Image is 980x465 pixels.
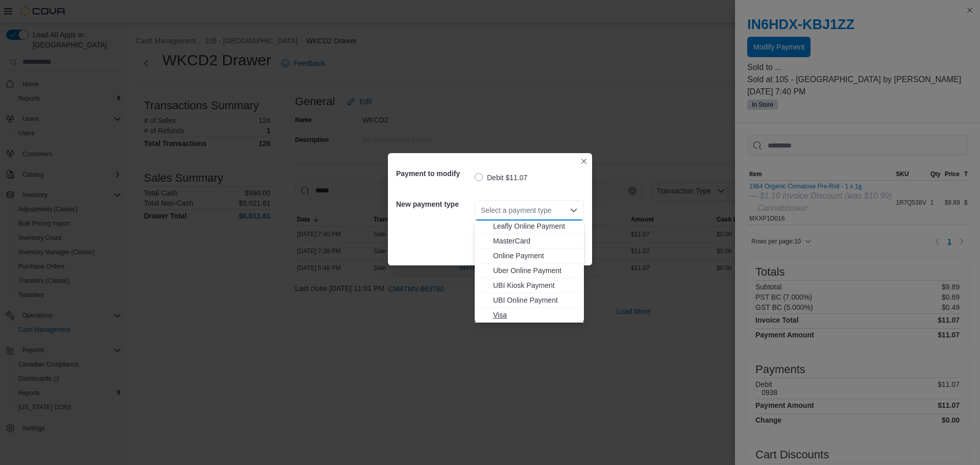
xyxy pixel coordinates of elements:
[396,194,473,214] h5: New payment type
[475,172,527,184] label: Debit $11.07
[570,206,578,214] button: Close list of options
[475,263,584,278] button: Uber Online Payment
[493,310,578,320] span: Visa
[475,293,584,308] button: UBI Online Payment
[493,236,578,246] span: MasterCard
[481,204,482,216] input: Accessible screen reader label
[493,265,578,276] span: Uber Online Payment
[475,234,584,249] button: MasterCard
[475,308,584,323] button: Visa
[396,163,473,184] h5: Payment to modify
[493,295,578,305] span: UBI Online Payment
[475,130,584,323] div: Choose from the following options
[475,219,584,234] button: Leafly Online Payment
[493,280,578,290] span: UBI Kiosk Payment
[493,251,578,261] span: Online Payment
[475,249,584,263] button: Online Payment
[475,278,584,293] button: UBI Kiosk Payment
[493,221,578,231] span: Leafly Online Payment
[578,155,590,167] button: Closes this modal window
